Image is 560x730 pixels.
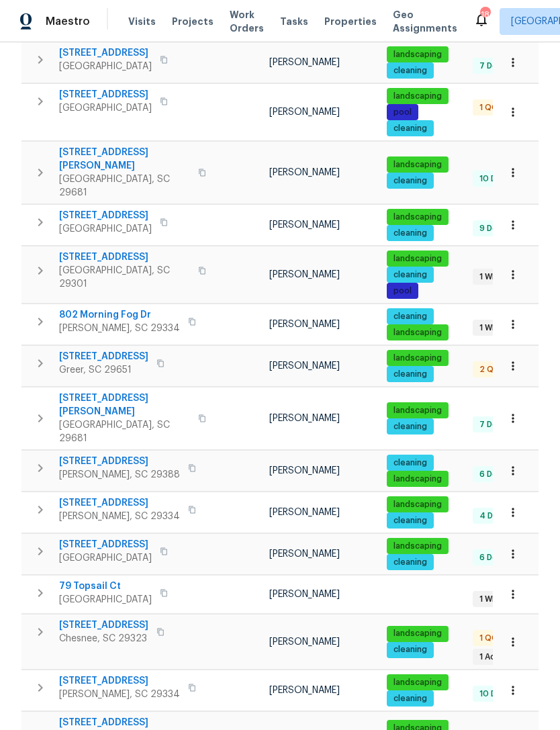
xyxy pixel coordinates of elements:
[388,311,432,322] span: cleaning
[59,173,190,199] span: [GEOGRAPHIC_DATA], SC 29681
[388,353,447,364] span: landscaping
[388,269,432,281] span: cleaning
[388,212,447,223] span: landscaping
[59,222,152,236] span: [GEOGRAPHIC_DATA]
[59,593,152,606] span: [GEOGRAPHIC_DATA]
[388,49,447,60] span: landscaping
[280,17,308,26] span: Tasks
[388,677,447,688] span: landscaping
[269,168,340,177] span: [PERSON_NAME]
[269,686,340,695] span: [PERSON_NAME]
[388,515,432,527] span: cleaning
[59,209,152,222] span: [STREET_ADDRESS]
[324,15,377,28] span: Properties
[269,58,340,67] span: [PERSON_NAME]
[59,632,148,645] span: Chesnee, SC 29323
[388,175,432,187] span: cleaning
[59,510,180,523] span: [PERSON_NAME], SC 29334
[59,350,148,363] span: [STREET_ADDRESS]
[59,146,190,173] span: [STREET_ADDRESS][PERSON_NAME]
[59,418,190,445] span: [GEOGRAPHIC_DATA], SC 29681
[59,538,152,551] span: [STREET_ADDRESS]
[59,496,180,510] span: [STREET_ADDRESS]
[269,270,340,279] span: [PERSON_NAME]
[480,8,489,21] div: 18
[230,8,264,35] span: Work Orders
[59,88,152,101] span: [STREET_ADDRESS]
[474,223,513,234] span: 9 Done
[388,159,447,171] span: landscaping
[388,457,432,469] span: cleaning
[474,364,505,375] span: 2 QC
[474,594,504,605] span: 1 WIP
[59,363,148,377] span: Greer, SC 29651
[269,637,340,647] span: [PERSON_NAME]
[474,552,513,563] span: 6 Done
[388,285,417,297] span: pool
[388,421,432,432] span: cleaning
[474,60,513,72] span: 7 Done
[388,123,432,134] span: cleaning
[59,688,180,701] span: [PERSON_NAME], SC 29334
[474,633,503,644] span: 1 QC
[269,590,340,599] span: [PERSON_NAME]
[59,322,180,335] span: [PERSON_NAME], SC 29334
[388,693,432,704] span: cleaning
[388,253,447,265] span: landscaping
[128,15,156,28] span: Visits
[474,469,513,480] span: 6 Done
[59,264,190,291] span: [GEOGRAPHIC_DATA], SC 29301
[59,250,190,264] span: [STREET_ADDRESS]
[59,716,190,729] span: [STREET_ADDRESS]
[388,557,432,568] span: cleaning
[46,15,90,28] span: Maestro
[388,107,417,118] span: pool
[59,60,152,73] span: [GEOGRAPHIC_DATA]
[269,414,340,423] span: [PERSON_NAME]
[388,91,447,102] span: landscaping
[59,46,152,60] span: [STREET_ADDRESS]
[388,473,447,485] span: landscaping
[474,419,513,430] span: 7 Done
[269,549,340,559] span: [PERSON_NAME]
[474,173,517,185] span: 10 Done
[388,628,447,639] span: landscaping
[474,102,503,113] span: 1 QC
[474,271,504,283] span: 1 WIP
[172,15,214,28] span: Projects
[388,541,447,552] span: landscaping
[388,499,447,510] span: landscaping
[388,644,432,655] span: cleaning
[59,551,152,565] span: [GEOGRAPHIC_DATA]
[474,322,504,334] span: 1 WIP
[388,405,447,416] span: landscaping
[59,674,180,688] span: [STREET_ADDRESS]
[269,466,340,475] span: [PERSON_NAME]
[59,580,152,593] span: 79 Topsail Ct
[59,468,180,482] span: [PERSON_NAME], SC 29388
[59,392,190,418] span: [STREET_ADDRESS][PERSON_NAME]
[59,101,152,115] span: [GEOGRAPHIC_DATA]
[269,508,340,517] span: [PERSON_NAME]
[59,455,180,468] span: [STREET_ADDRESS]
[388,327,447,338] span: landscaping
[474,510,514,522] span: 4 Done
[388,228,432,239] span: cleaning
[474,651,530,663] span: 1 Accepted
[269,220,340,230] span: [PERSON_NAME]
[59,619,148,632] span: [STREET_ADDRESS]
[393,8,457,35] span: Geo Assignments
[388,369,432,380] span: cleaning
[269,107,340,117] span: [PERSON_NAME]
[269,361,340,371] span: [PERSON_NAME]
[269,320,340,329] span: [PERSON_NAME]
[474,688,517,700] span: 10 Done
[59,308,180,322] span: 802 Morning Fog Dr
[388,65,432,77] span: cleaning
